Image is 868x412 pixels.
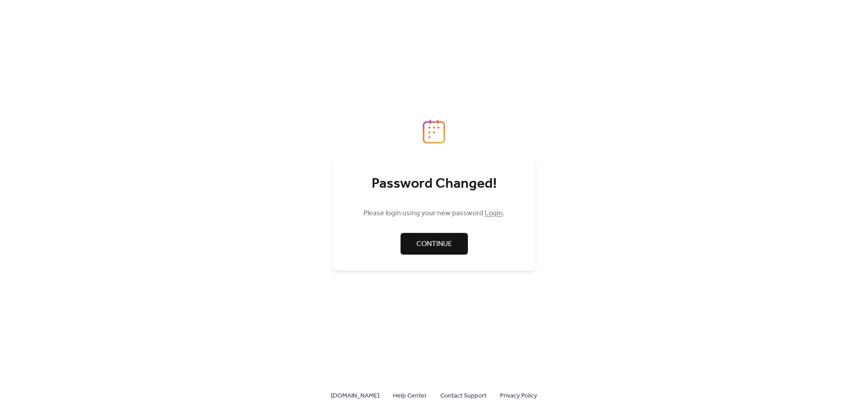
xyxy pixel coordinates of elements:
a: Privacy Policy [500,390,537,401]
span: Privacy Policy [500,391,537,402]
span: Help Center [393,391,427,402]
a: Help Center [393,390,427,401]
span: Continue [416,239,452,250]
a: [DOMAIN_NAME] [331,390,379,401]
a: Login [485,206,503,220]
span: Please login using your new password . [363,208,505,219]
a: Continue [401,233,468,255]
div: Password Changed! [351,175,517,193]
img: logo [423,119,445,144]
span: Contact Support [440,391,486,402]
a: Contact Support [440,390,486,401]
span: [DOMAIN_NAME] [331,391,379,402]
